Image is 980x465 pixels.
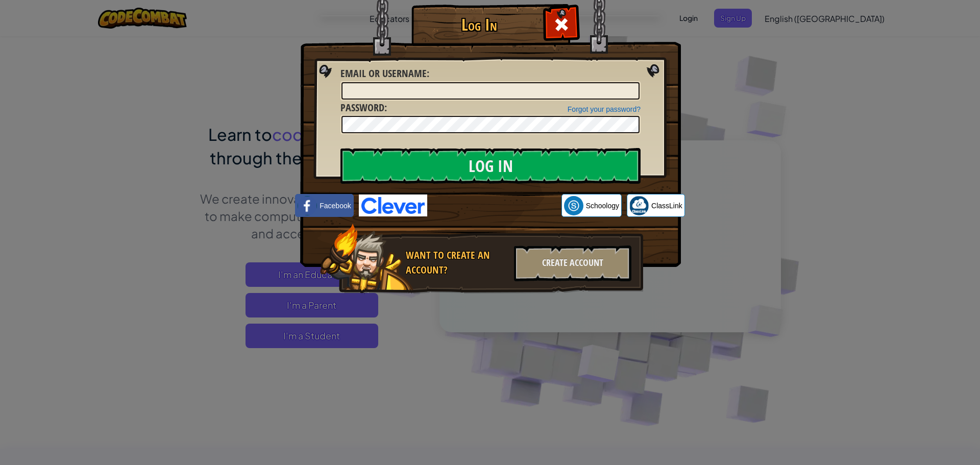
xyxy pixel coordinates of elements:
[406,248,508,277] div: Want to create an account?
[586,201,619,211] span: Schoology
[340,101,384,114] span: Password
[340,66,429,81] label: :
[414,16,544,34] h1: Log In
[427,194,561,217] iframe: Sign in with Google Button
[568,105,641,113] a: Forgot your password?
[340,66,427,80] span: Email or Username
[340,101,387,115] label: :
[320,201,351,211] span: Facebook
[514,246,631,281] div: Create Account
[629,196,649,215] img: classlink-logo-small.png
[359,194,427,216] img: clever-logo-blue.png
[651,201,682,211] span: ClassLink
[564,196,583,215] img: schoology.png
[298,196,317,215] img: facebook_small.png
[340,148,641,184] input: Log In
